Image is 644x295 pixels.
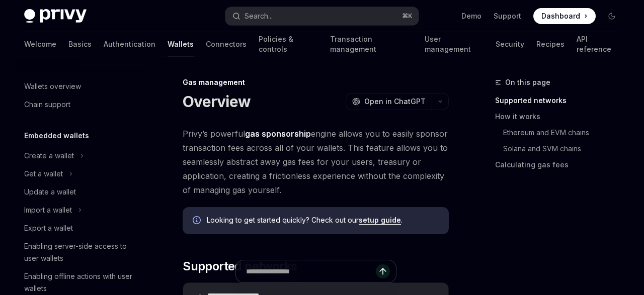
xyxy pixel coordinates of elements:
a: Calculating gas fees [495,157,628,173]
button: Open search [225,7,419,25]
a: Welcome [24,32,56,56]
a: Security [496,32,524,56]
a: Export a wallet [16,219,145,237]
div: Import a wallet [24,204,72,216]
a: Dashboard [533,8,596,24]
div: Enabling server-side access to user wallets [24,240,139,264]
div: Search... [245,10,273,22]
strong: gas sponsorship [245,129,311,139]
a: Connectors [206,32,247,56]
button: Toggle Import a wallet section [16,201,145,219]
div: Enabling offline actions with user wallets [24,270,139,294]
a: API reference [577,32,620,56]
a: Transaction management [330,32,413,56]
h5: Embedded wallets [24,130,89,142]
div: Get a wallet [24,168,63,180]
div: Update a wallet [24,186,76,198]
a: setup guide [359,216,401,225]
button: Toggle Get a wallet section [16,165,145,183]
button: Open in ChatGPT [346,93,432,110]
span: Looking to get started quickly? Check out our . [207,215,439,225]
svg: Info [193,216,203,226]
a: How it works [495,109,628,125]
a: User management [425,32,483,56]
h1: Overview [183,92,251,111]
input: Ask a question... [246,260,376,282]
a: Basics [68,32,92,56]
span: Dashboard [541,11,580,21]
a: Supported networks [495,92,628,109]
div: Create a wallet [24,150,74,162]
a: Recipes [536,32,565,56]
img: dark logo [24,9,87,23]
a: Wallets overview [16,77,145,95]
button: Toggle Create a wallet section [16,147,145,165]
a: Authentication [104,32,155,56]
a: Ethereum and EVM chains [495,125,628,141]
button: Send message [376,264,390,278]
div: Export a wallet [24,222,73,234]
a: Update a wallet [16,183,145,201]
div: Gas management [183,77,449,87]
a: Demo [461,11,481,21]
a: Enabling server-side access to user wallets [16,237,145,267]
div: Wallets overview [24,80,81,92]
span: Open in ChatGPT [364,96,426,107]
a: Support [494,11,521,21]
span: On this page [505,76,550,88]
a: Wallets [168,32,194,56]
a: Solana and SVM chains [495,141,628,157]
span: ⌘ K [402,12,413,20]
a: Policies & controls [259,32,318,56]
span: Privy’s powerful engine allows you to easily sponsor transaction fees across all of your wallets.... [183,127,449,197]
a: Chain support [16,95,145,114]
div: Chain support [24,99,70,111]
button: Toggle dark mode [604,8,620,24]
